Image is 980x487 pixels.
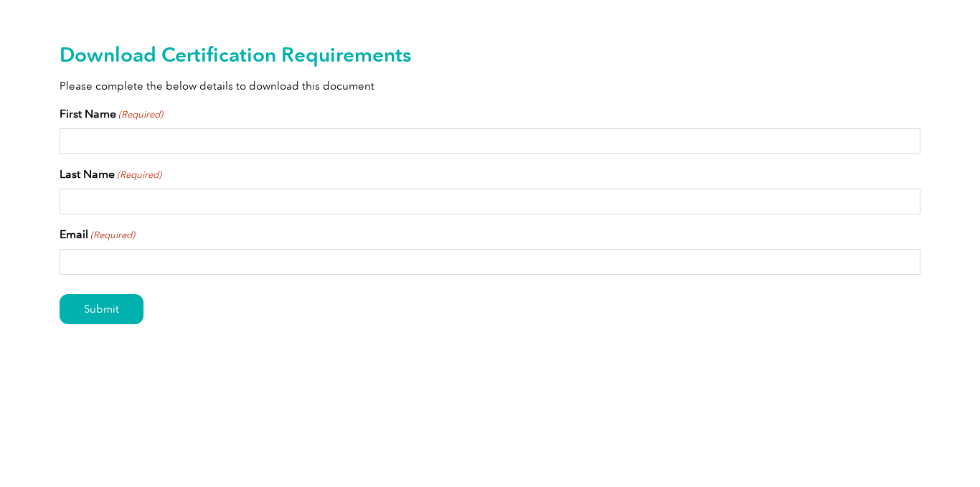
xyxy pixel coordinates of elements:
[60,105,163,123] label: First Name
[118,108,164,122] span: (Required)
[60,166,161,183] label: Last Name
[60,226,135,243] label: Email
[60,78,920,94] p: Please complete the below details to download this document
[116,168,162,182] span: (Required)
[60,294,143,324] input: Submit
[60,43,920,66] h2: Download Certification Requirements
[90,228,136,242] span: (Required)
